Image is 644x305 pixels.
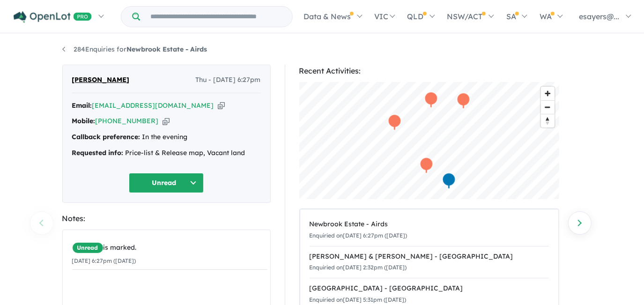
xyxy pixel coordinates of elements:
[541,87,555,100] button: Zoom in
[218,101,225,111] button: Copy
[424,91,438,109] div: Map marker
[72,149,124,157] strong: Requested info:
[310,296,407,303] small: Enquiried on [DATE] 5:31pm ([DATE])
[72,117,96,125] strong: Mobile:
[62,44,582,55] nav: breadcrumb
[72,242,267,253] div: is marked.
[442,172,456,190] div: Map marker
[96,117,159,125] a: [PHONE_NUMBER]
[299,82,559,199] canvas: Map
[14,11,92,23] img: Openlot PRO Logo White
[310,232,407,239] small: Enquiried on [DATE] 6:27pm ([DATE])
[541,100,555,114] button: Zoom out
[72,242,104,253] span: Unread
[310,264,407,271] small: Enquiried on [DATE] 2:32pm ([DATE])
[72,101,92,110] strong: Email:
[163,116,170,126] button: Copy
[310,214,549,246] a: Newbrook Estate - AirdsEnquiried on[DATE] 6:27pm ([DATE])
[72,257,136,264] small: [DATE] 6:27pm ([DATE])
[62,212,271,225] div: Notes:
[299,65,559,77] div: Recent Activities:
[419,157,433,174] div: Map marker
[72,132,261,143] div: In the evening
[310,246,549,279] a: [PERSON_NAME] & [PERSON_NAME] - [GEOGRAPHIC_DATA]Enquiried on[DATE] 2:32pm ([DATE])
[92,101,214,110] a: [EMAIL_ADDRESS][DOMAIN_NAME]
[310,219,549,230] div: Newbrook Estate - Airds
[142,7,290,27] input: Try estate name, suburb, builder or developer
[196,74,261,86] span: Thu - [DATE] 6:27pm
[541,101,555,114] span: Zoom out
[579,12,619,21] span: esayers@...
[310,283,549,294] div: [GEOGRAPHIC_DATA] - [GEOGRAPHIC_DATA]
[72,74,130,86] span: [PERSON_NAME]
[310,251,549,262] div: [PERSON_NAME] & [PERSON_NAME] - [GEOGRAPHIC_DATA]
[541,114,555,127] button: Reset bearing to north
[456,92,470,110] div: Map marker
[387,114,401,131] div: Map marker
[72,148,261,159] div: Price-list & Release map, Vacant land
[72,133,141,141] strong: Callback preference:
[129,173,204,193] button: Unread
[127,45,207,53] strong: Newbrook Estate - Airds
[62,45,207,53] a: 284Enquiries forNewbrook Estate - Airds
[541,114,555,127] span: Reset bearing to north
